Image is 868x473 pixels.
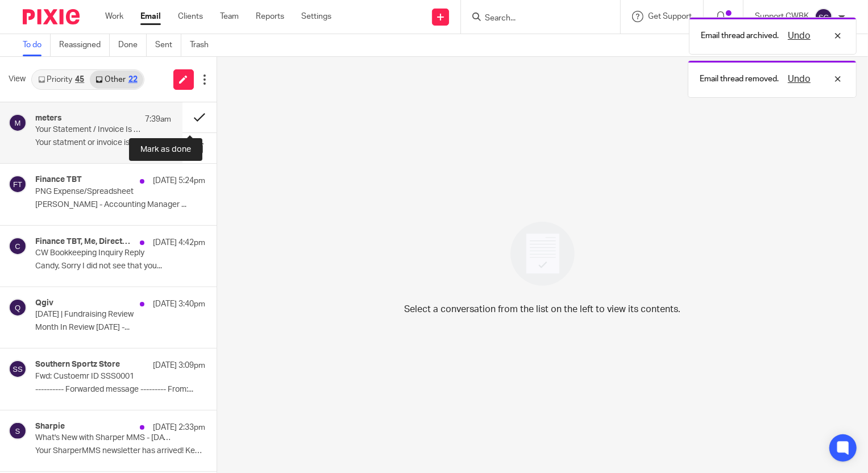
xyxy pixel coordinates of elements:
[35,372,171,381] p: Fwd: Custoemr ID SSS0001
[35,433,171,443] p: What's New with Sharper MMS - [DATE] Newsletter
[9,73,26,85] span: View
[9,298,27,317] img: svg%3E
[220,11,239,22] a: Team
[59,34,110,56] a: Reassigned
[32,70,90,89] a: Priority45
[35,262,205,271] p: Candy, Sorry I did not see that you...
[190,34,217,56] a: Trash
[9,114,27,132] img: svg%3E
[35,360,120,370] h4: Southern Sportz Store
[35,248,171,258] p: CW Bookkeeping Inquiry Reply
[153,422,205,433] p: [DATE] 2:33pm
[35,385,205,395] p: ---------- Forwarded message --------- From:...
[153,360,205,371] p: [DATE] 3:09pm
[701,30,779,42] p: Email thread archived.
[35,114,62,123] h4: meters
[118,34,147,56] a: Done
[155,34,181,56] a: Sent
[503,214,582,293] img: image
[256,11,284,22] a: Reports
[301,11,331,22] a: Settings
[23,9,80,24] img: Pixie
[35,138,171,148] p: Your statment or invoice is attached. Attached:...
[35,125,144,135] p: Your Statement / Invoice Is Attached Service Invoice #451266
[153,237,205,248] p: [DATE] 4:42pm
[35,310,171,320] p: [DATE] | Fundraising Review
[9,237,27,255] img: svg%3E
[153,298,205,310] p: [DATE] 3:40pm
[35,422,65,431] h4: Sharpie
[35,187,171,197] p: PNG Expense/Spreadsheet
[784,72,814,86] button: Undo
[700,73,779,85] p: Email thread removed.
[9,360,27,378] img: svg%3E
[23,34,51,56] a: To do
[145,114,171,125] p: 7:39am
[35,200,205,210] p: [PERSON_NAME] - Accounting Manager ...
[35,446,205,456] p: Your SharperMMS newsletter has arrived! Keeping...
[153,175,205,186] p: [DATE] 5:24pm
[9,175,27,193] img: svg%3E
[178,11,203,22] a: Clients
[404,302,680,316] p: Select a conversation from the list on the left to view its contents.
[75,76,84,84] div: 45
[105,11,123,22] a: Work
[128,76,138,84] div: 22
[140,11,161,22] a: Email
[815,8,833,26] img: svg%3E
[35,323,205,333] p: Month In Review [DATE] -...
[35,298,53,308] h4: Qgiv
[35,175,82,185] h4: Finance TBT
[784,29,814,43] button: Undo
[90,70,143,89] a: Other22
[9,422,27,440] img: svg%3E
[35,237,134,247] h4: Finance TBT, Me, Director TBT, [PERSON_NAME] Bookkeeping, [PERSON_NAME]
